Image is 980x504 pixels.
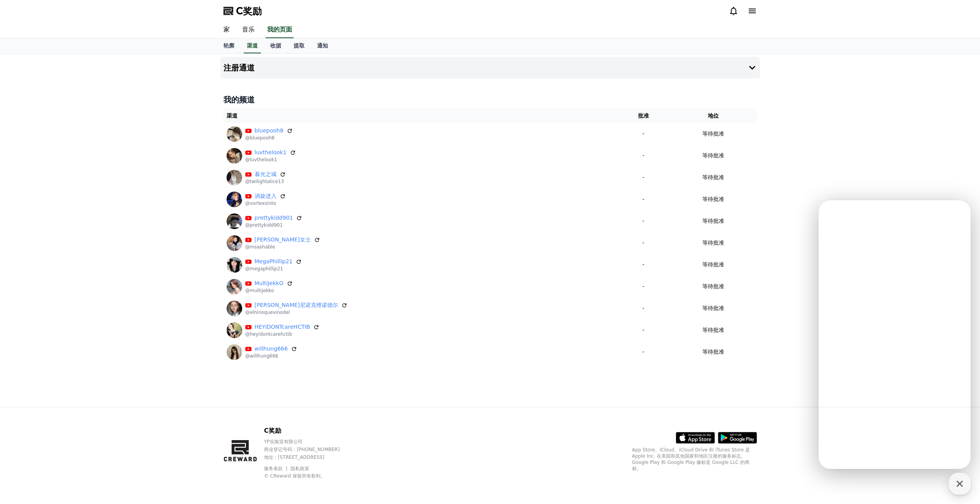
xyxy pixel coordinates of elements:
font: - [642,327,644,333]
a: MegaPhillip21 [255,257,293,266]
a: [PERSON_NAME]女士 [255,236,311,244]
font: @willhung666 [245,353,278,359]
font: [PERSON_NAME]女士 [255,236,311,243]
font: 等待批准 [702,261,724,268]
img: luvthelook1 [227,148,242,164]
font: 暮光之城 [255,171,276,177]
font: 等待批准 [702,152,724,159]
font: © CReward 保留所有权利。 [264,473,325,479]
font: 地址 : [STREET_ADDRESS] [264,455,324,460]
font: MultiJekkO [255,280,284,286]
font: 等待批准 [702,218,724,224]
font: [PERSON_NAME]尼诺克维诺德尔 [255,302,338,308]
font: @vortexsinto [245,201,276,206]
font: - [642,240,644,246]
font: 服务条款 [264,466,283,471]
font: 涡旋进入 [255,193,276,199]
font: 等待批准 [702,174,724,180]
a: HEYiDONTcareHCTIB [255,323,310,331]
font: 等待批准 [702,196,724,202]
img: 埃尔尼诺克维诺德尔 [227,301,242,316]
font: - [642,152,644,159]
font: 渠道 [247,42,258,49]
a: 提取 [287,39,311,53]
font: 提取 [294,42,305,49]
font: App Store、iCloud、iCloud Drive 和 iTunes Store 是 Apple Inc. 在美国和其他国家和地区注册的服务标志。Google Play 和 Google... [632,447,750,471]
font: YP实验室有限公司 [264,439,303,444]
a: 我的页面 [266,22,294,38]
font: 家 [223,26,230,33]
font: HEYiDONTcareHCTIB [255,324,310,330]
font: C奖励 [236,5,262,16]
font: 等待批准 [702,305,724,311]
font: willhung666 [255,345,288,352]
img: MegaPhillip21 [227,257,242,273]
font: 音乐 [242,26,255,33]
a: 轮廓 [217,39,241,53]
img: 暮光之城 [227,170,242,185]
img: bluepooh8 [227,126,242,142]
font: 注册通道 [223,63,255,72]
font: C奖励 [264,427,281,434]
font: @elninoquevinodel [245,310,290,315]
button: 注册通道 [220,57,760,79]
font: @twilightalice13 [245,179,284,184]
font: @megaphillip21 [245,266,284,271]
img: 阿什布尔女士 [227,235,242,251]
font: 我的页面 [267,26,292,33]
font: luvthelook1 [255,149,287,155]
font: @luvthelook1 [245,157,277,162]
font: @prettykidd901 [245,222,283,228]
font: 等待批准 [702,130,724,137]
font: - [642,130,644,137]
a: MultiJekkO [255,279,284,287]
img: prettykidd901 [227,213,242,229]
font: 我的频道 [223,95,255,104]
a: 家 [217,22,236,38]
a: 服务条款 [264,466,289,471]
img: HEYiDONTcareHCTIB [227,322,242,338]
img: 涡旋进入 [227,192,242,207]
font: 等待批准 [702,349,724,355]
font: @bluepooh8 [245,135,275,141]
font: prettykidd901 [255,215,293,221]
font: - [642,349,644,355]
font: 批准 [638,113,649,119]
font: - [642,174,644,180]
iframe: Channel chat [819,200,971,469]
a: 涡旋进入 [255,192,276,200]
a: bluepooh8 [255,127,284,135]
a: 音乐 [236,22,261,38]
font: - [642,196,644,202]
font: bluepooh8 [255,127,284,134]
font: 地位 [708,113,719,119]
a: 隐私政策 [291,466,309,471]
font: 等待批准 [702,327,724,333]
font: MegaPhillip21 [255,258,293,264]
a: luvthelook1 [255,148,287,157]
font: 轮廓 [223,42,234,49]
font: @heyidontcarehctib [245,331,292,337]
a: willhung666 [255,345,288,353]
img: MultiJekkO [227,279,242,294]
font: 渠道 [227,113,237,119]
font: @msashable [245,244,275,250]
a: 暮光之城 [255,170,276,178]
font: 等待批准 [702,240,724,246]
font: - [642,218,644,224]
a: 收据 [264,39,287,53]
a: 通知 [311,39,334,53]
a: C奖励 [223,5,262,17]
a: prettykidd901 [255,214,293,222]
font: 商业登记号码：[PHONE_NUMBER] [264,447,340,452]
font: 收据 [270,42,281,49]
font: 等待批准 [702,283,724,289]
font: - [642,261,644,268]
a: [PERSON_NAME]尼诺克维诺德尔 [255,301,338,309]
font: - [642,283,644,289]
a: 渠道 [244,39,261,53]
font: - [642,305,644,311]
img: willhung666 [227,344,242,360]
font: 通知 [317,42,328,49]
